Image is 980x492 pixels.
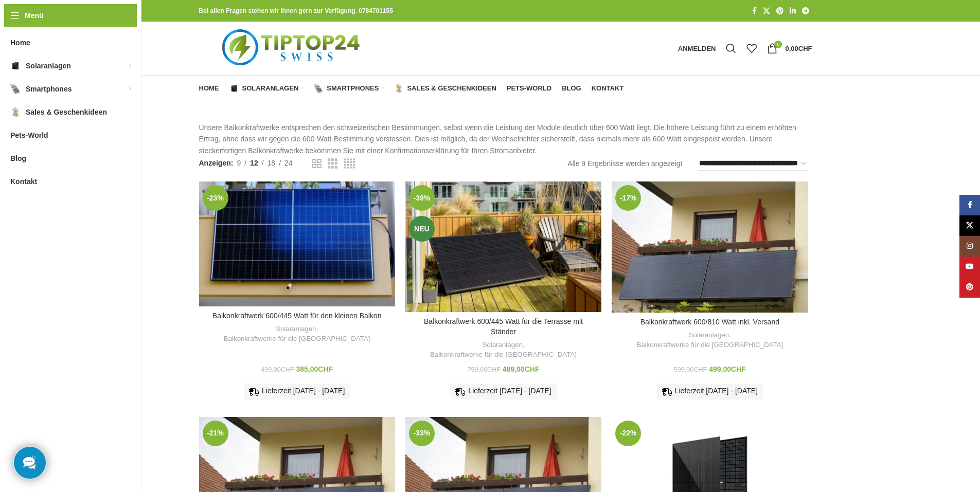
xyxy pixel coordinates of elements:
img: Tiptop24 Nachhaltige & Faire Produkte [199,22,386,75]
a: Rasteransicht 3 [328,157,337,170]
bdi: 385,00 [296,365,333,373]
span: Smartphones [327,84,379,93]
p: Alle 9 Ergebnisse werden angezeigt [567,158,682,169]
img: Sales & Geschenkideen [394,84,403,93]
span: Home [10,33,30,52]
span: -17% [615,185,641,211]
div: , [204,324,390,343]
span: 0 [774,41,782,48]
a: Rasteransicht 2 [312,157,322,170]
a: Balkonkraftwerke für die [GEOGRAPHIC_DATA] [430,350,577,360]
a: Kontakt [592,78,624,99]
img: Smartphones [10,84,21,94]
bdi: 0,00 [785,45,812,52]
div: Lieferzeit [DATE] - [DATE] [244,384,350,399]
div: Lieferzeit [DATE] - [DATE] [450,384,556,399]
img: Solaranlagen [229,84,239,93]
span: -22% [615,421,641,446]
a: Solaranlagen [689,331,729,340]
span: Solaranlagen [26,57,71,75]
span: Kontakt [592,84,624,93]
a: Pets-World [507,78,551,99]
a: Rasteransicht 4 [344,157,355,170]
span: Smartphones [26,80,72,98]
bdi: 799,00 [468,366,501,373]
a: Facebook Social Link [959,195,980,215]
a: 24 [281,157,296,169]
div: Meine Wunschliste [741,38,762,59]
a: Pinterest Social Link [773,4,787,18]
a: Balkonkraftwerk 600/445 Watt für die Terrasse mit Ständer [405,181,601,312]
span: CHF [693,366,707,373]
img: Smartphones [314,84,323,93]
a: Instagram Social Link [959,236,980,257]
a: X Social Link [959,215,980,236]
span: 24 [284,159,293,167]
a: Solaranlagen [482,340,522,350]
a: Blog [562,78,581,99]
a: Solaranlagen [229,78,304,99]
a: 18 [264,157,279,169]
span: 12 [250,159,258,167]
span: Pets-World [507,84,551,93]
bdi: 599,00 [674,366,707,373]
div: , [617,331,803,350]
span: 9 [237,159,241,167]
span: Blog [10,149,26,168]
a: Balkonkraftwerk 600/445 Watt für den kleinen Balkon [212,312,382,320]
a: Telegram Social Link [799,4,812,18]
span: Pets-World [10,126,48,144]
span: Solaranlagen [242,84,299,93]
a: Balkonkraftwerk 600/810 Watt inkl. Versand [612,181,808,313]
span: Home [199,84,219,93]
bdi: 499,00 [709,365,746,373]
bdi: 499,00 [261,366,294,373]
span: CHF [281,366,294,373]
a: 9 [233,157,244,169]
span: Sales & Geschenkideen [407,84,496,93]
p: Unsere Balkonkraftwerke entsprechen den schweizerischen Bestimmungen, selbst wenn die Leistung de... [199,122,812,156]
a: Balkonkraftwerke für die [GEOGRAPHIC_DATA] [224,334,370,344]
span: CHF [525,365,540,373]
a: Facebook Social Link [749,4,760,18]
span: CHF [798,45,812,52]
a: Solaranlagen [276,324,316,334]
a: Home [199,78,219,99]
a: 0 0,00CHF [762,38,817,59]
span: 18 [268,159,276,167]
span: CHF [731,365,746,373]
a: Pinterest Social Link [959,277,980,298]
img: Sales & Geschenkideen [10,107,21,117]
span: Blog [562,84,581,93]
span: -21% [203,421,228,446]
span: Anmelden [678,45,716,52]
span: Menü [25,10,44,21]
a: YouTube Social Link [959,257,980,277]
a: Smartphones [314,78,384,99]
div: Hauptnavigation [194,78,629,99]
span: -39% [409,185,435,211]
span: -23% [203,185,228,211]
div: Lieferzeit [DATE] - [DATE] [657,384,763,399]
a: Anmelden [673,38,721,59]
a: 12 [246,157,262,169]
a: Balkonkraftwerk 600/445 Watt für die Terrasse mit Ständer [424,317,583,336]
a: X Social Link [760,4,773,18]
strong: Bei allen Fragen stehen wir Ihnen gern zur Verfügung. 0784701155 [199,7,393,14]
span: Anzeigen [199,157,234,169]
a: Balkonkraftwerke für die [GEOGRAPHIC_DATA] [636,340,783,350]
a: Suche [721,38,741,59]
a: Balkonkraftwerk 600/445 Watt für den kleinen Balkon [199,181,395,306]
span: CHF [318,365,333,373]
div: , [411,340,596,359]
a: Balkonkraftwerk 600/810 Watt inkl. Versand [640,318,779,326]
span: CHF [487,366,501,373]
a: LinkedIn Social Link [787,4,799,18]
bdi: 489,00 [503,365,540,373]
a: Logo der Website [199,44,386,52]
span: Sales & Geschenkideen [26,103,107,121]
span: Neu [409,216,435,242]
span: Kontakt [10,172,37,191]
span: -33% [409,421,435,446]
